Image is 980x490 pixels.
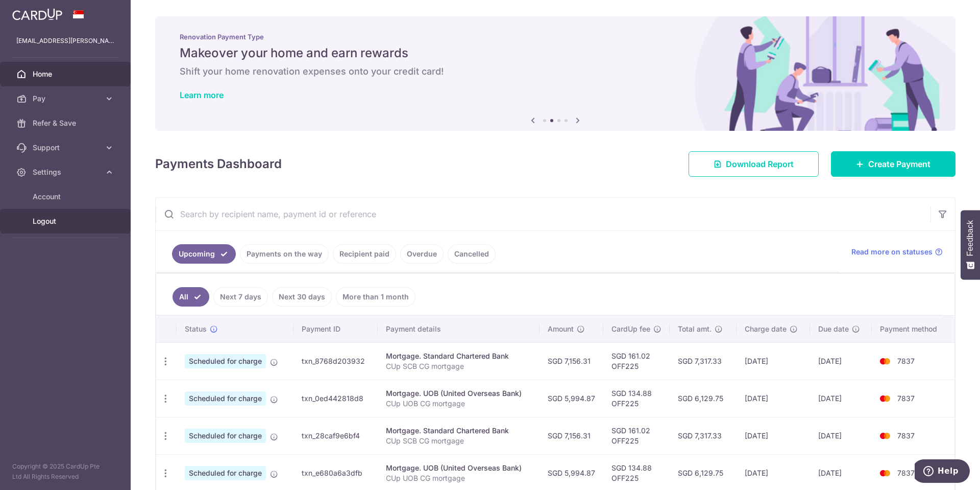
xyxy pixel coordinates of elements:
[851,247,933,257] span: Read more on statuses
[33,167,100,177] span: Settings
[173,287,209,307] a: All
[737,342,811,380] td: [DATE]
[185,324,207,334] span: Status
[180,65,931,78] h6: Shift your home renovation expenses onto your credit card!
[875,430,895,442] img: Bank Card
[333,244,396,264] a: Recipient paid
[851,247,943,257] a: Read more on statuses
[448,244,496,264] a: Cancelled
[897,431,915,440] span: 7837
[293,417,378,454] td: txn_28caf9e6bf4
[875,355,895,367] img: Bank Card
[386,436,531,446] p: CUp SCB CG mortgage
[966,220,975,256] span: Feedback
[872,316,954,342] th: Payment method
[33,118,100,128] span: Refer & Save
[293,316,378,342] th: Payment ID
[180,90,224,100] a: Learn more
[603,380,670,417] td: SGD 134.88 OFF225
[155,155,282,173] h4: Payments Dashboard
[670,417,737,454] td: SGD 7,317.33
[386,361,531,371] p: CUp SCB CG mortgage
[737,417,811,454] td: [DATE]
[33,94,100,104] span: Pay
[180,45,931,61] h5: Makeover your home and earn rewards
[185,354,266,368] span: Scheduled for charge
[336,287,415,307] a: More than 1 month
[240,244,329,264] a: Payments on the way
[540,342,603,380] td: SGD 7,156.31
[603,342,670,380] td: SGD 161.02 OFF225
[378,316,540,342] th: Payment details
[831,151,955,177] a: Create Payment
[897,469,915,477] span: 7837
[897,357,915,365] span: 7837
[293,380,378,417] td: txn_0ed442818d8
[272,287,332,307] a: Next 30 days
[611,324,650,334] span: CardUp fee
[185,429,266,443] span: Scheduled for charge
[156,198,930,230] input: Search by recipient name, payment id or reference
[678,324,712,334] span: Total amt.
[386,426,531,436] div: Mortgage. Standard Chartered Bank
[915,459,970,485] iframe: Opens a widget where you can find more information
[737,380,811,417] td: [DATE]
[540,417,603,454] td: SGD 7,156.31
[386,388,531,399] div: Mortgage. UOB (United Overseas Bank)
[386,399,531,409] p: CUp UOB CG mortgage
[386,473,531,483] p: CUp UOB CG mortgage
[875,467,895,479] img: Bank Card
[810,380,872,417] td: [DATE]
[603,417,670,454] td: SGD 161.02 OFF225
[818,324,849,334] span: Due date
[386,463,531,473] div: Mortgage. UOB (United Overseas Bank)
[897,394,915,403] span: 7837
[180,33,931,41] p: Renovation Payment Type
[172,244,236,264] a: Upcoming
[810,417,872,454] td: [DATE]
[185,391,266,406] span: Scheduled for charge
[670,342,737,380] td: SGD 7,317.33
[726,158,794,170] span: Download Report
[810,342,872,380] td: [DATE]
[540,380,603,417] td: SGD 5,994.87
[155,16,955,131] img: Renovation banner
[185,466,266,480] span: Scheduled for charge
[961,210,980,279] button: Feedback - Show survey
[33,143,100,153] span: Support
[16,36,114,46] p: [EMAIL_ADDRESS][PERSON_NAME][PERSON_NAME][DOMAIN_NAME]
[33,216,100,226] span: Logout
[33,192,100,202] span: Account
[875,392,895,405] img: Bank Card
[745,324,787,334] span: Charge date
[33,69,100,79] span: Home
[400,244,444,264] a: Overdue
[293,342,378,380] td: txn_8768d203932
[868,158,930,170] span: Create Payment
[12,8,62,20] img: CardUp
[213,287,268,307] a: Next 7 days
[670,380,737,417] td: SGD 6,129.75
[386,351,531,361] div: Mortgage. Standard Chartered Bank
[689,151,819,177] a: Download Report
[548,324,574,334] span: Amount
